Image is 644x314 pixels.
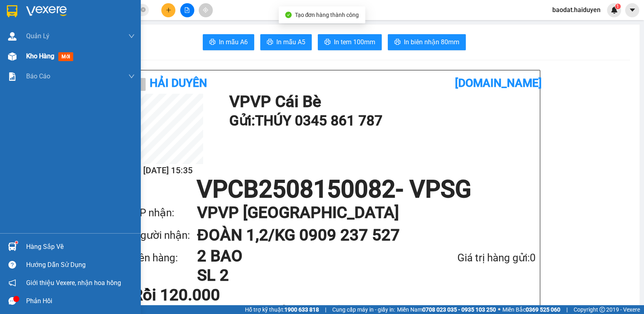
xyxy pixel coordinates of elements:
[26,278,121,288] span: Giới thiệu Vexere, nhận hoa hồng
[133,250,197,266] div: Tên hàng:
[26,52,54,60] span: Kho hàng
[284,306,319,313] strong: 1900 633 818
[502,305,560,314] span: Miền Bắc
[625,3,639,17] button: caret-down
[128,33,135,39] span: down
[629,6,636,14] span: caret-down
[8,279,16,287] span: notification
[197,266,415,285] h1: SL 2
[394,39,401,46] span: printer
[184,7,190,13] span: file-add
[180,3,194,17] button: file-add
[133,164,203,177] h2: [DATE] 15:35
[26,259,135,271] div: Hướng dẫn sử dụng
[404,37,459,47] span: In biên nhận 80mm
[276,37,305,47] span: In mẫu A5
[15,241,18,244] sup: 1
[197,201,520,224] h1: VP VP [GEOGRAPHIC_DATA]
[133,205,197,221] div: VP nhận:
[203,34,254,50] button: printerIn mẫu A6
[318,34,382,50] button: printerIn tem 100mm
[197,224,520,246] h1: ĐOÀN 1,2/KG 0909 237 527
[26,31,49,41] span: Quản Lý
[166,7,171,13] span: plus
[209,39,216,46] span: printer
[26,71,50,81] span: Báo cáo
[260,34,312,50] button: printerIn mẫu A5
[133,227,197,244] div: Người nhận:
[498,308,500,311] span: ⚪️
[229,110,532,132] h1: Gửi: THÚY 0345 861 787
[133,177,536,201] h1: VPCB2508150082 - VPSG
[69,36,150,47] div: 0902637918
[526,306,560,313] strong: 0369 525 060
[8,297,16,305] span: message
[566,305,568,314] span: |
[599,307,605,312] span: copyright
[26,241,135,253] div: Hàng sắp về
[219,37,248,47] span: In mẫu A6
[7,26,63,37] div: 0904745818
[197,246,415,266] h1: 2 BAO
[267,39,273,46] span: printer
[199,3,213,17] button: aim
[7,5,17,17] img: logo-vxr
[285,12,292,18] span: check-circle
[334,37,375,47] span: In tem 100mm
[388,34,466,50] button: printerIn biên nhận 80mm
[229,94,532,110] h1: VP VP Cái Bè
[8,72,16,81] img: solution-icon
[8,32,16,41] img: warehouse-icon
[616,4,619,9] span: 1
[7,7,63,16] div: VP Cái Bè
[141,7,146,12] span: close-circle
[150,76,207,90] b: Hải Duyên
[69,26,150,36] div: TRÂN
[58,52,73,61] span: mới
[8,242,16,251] img: warehouse-icon
[133,287,266,303] div: Rồi 120.000
[7,16,63,26] div: LỘC
[161,3,175,17] button: plus
[546,5,607,15] span: baodat.haiduyen
[455,76,542,90] b: [DOMAIN_NAME]
[69,8,88,16] span: Nhận:
[128,73,135,80] span: down
[615,4,621,9] sup: 1
[8,261,16,269] span: question-circle
[141,6,146,14] span: close-circle
[26,295,135,307] div: Phản hồi
[69,7,150,26] div: VP [GEOGRAPHIC_DATA]
[324,39,331,46] span: printer
[203,7,208,13] span: aim
[6,52,64,62] div: 30.000
[415,250,536,266] div: Giá trị hàng gửi: 0
[8,52,16,61] img: warehouse-icon
[7,8,19,16] span: Gửi:
[295,12,359,18] span: Tạo đơn hàng thành công
[325,305,326,314] span: |
[611,6,618,14] img: icon-new-feature
[422,306,496,313] strong: 0708 023 035 - 0935 103 250
[245,305,319,314] span: Hỗ trợ kỹ thuật:
[397,305,496,314] span: Miền Nam
[332,305,395,314] span: Cung cấp máy in - giấy in:
[6,53,19,61] span: Rồi :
